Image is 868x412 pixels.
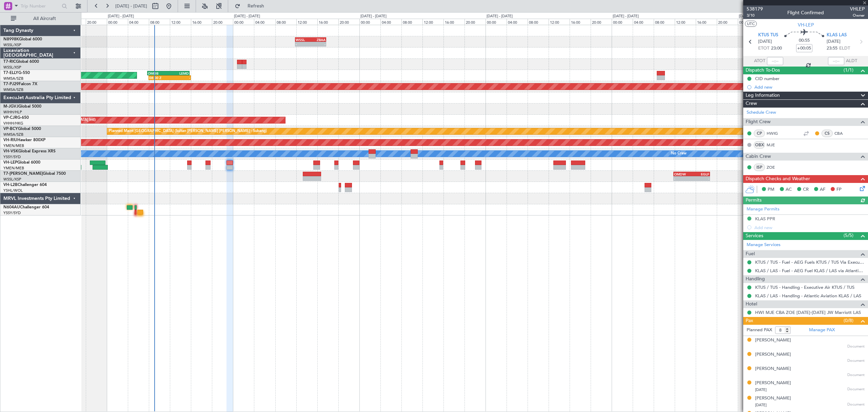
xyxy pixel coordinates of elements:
[108,14,134,19] div: [DATE] - [DATE]
[3,205,49,209] a: N604AUChallenger 604
[755,268,865,274] a: KLAS / LAS - Fuel - AEG Fuel KLAS / LAS via Atlantic (EJ Asia Only)
[755,395,791,402] div: [PERSON_NAME]
[613,14,639,19] div: [DATE] - [DATE]
[3,161,40,165] a: VH-LEPGlobal 6000
[86,19,107,25] div: 20:00
[844,317,853,324] span: (0/8)
[847,387,865,392] span: Document
[747,327,772,334] label: Planned PAX
[21,1,60,11] input: Trip Number
[3,71,30,75] a: T7-ELLYG-550
[755,387,767,392] span: [DATE]
[507,19,528,25] div: 04:00
[746,317,753,325] span: Pax
[3,65,21,70] a: WSSL/XSP
[3,161,17,165] span: VH-LEP
[739,14,765,19] div: [DATE] - [DATE]
[809,327,835,334] a: Manage PAX
[3,105,18,109] span: M-JGVJ
[3,154,21,160] a: YSSY/SYD
[654,19,675,25] div: 08:00
[746,100,757,108] span: Crew
[847,344,865,350] span: Document
[758,32,778,39] span: KTUS TUS
[7,13,74,24] button: All Aircraft
[771,45,782,52] span: 23:00
[758,45,769,52] span: ETOT
[486,19,507,25] div: 00:00
[18,16,72,21] span: All Aircraft
[803,186,809,193] span: CR
[3,87,23,92] a: WMSA/SZB
[755,293,861,299] a: KLAS / LAS - Handling - Atlantic Aviation KLAS / LAS
[3,37,42,41] a: N8998KGlobal 6000
[3,138,17,142] span: VH-RIU
[746,250,755,258] span: Fuel
[820,186,825,193] span: AF
[755,259,865,265] a: KTUS / TUS - Fuel - AEG Fuels KTUS / TUS Via Executive Air (EJ Asia Only)
[109,126,267,136] div: Planned Maint [GEOGRAPHIC_DATA] (Sultan [PERSON_NAME] [PERSON_NAME] - Subang)
[296,19,317,25] div: 12:00
[755,310,861,315] a: HWI MJE CBA ZOE [DATE]-[DATE] JW Marriott LAS
[487,14,513,19] div: [DATE] - [DATE]
[549,19,570,25] div: 12:00
[311,42,325,46] div: -
[747,5,763,13] span: 538179
[338,19,359,25] div: 20:00
[755,284,854,290] a: KTUS / TUS - Handling - Executive Air KTUS / TUS
[3,82,37,86] a: T7-PJ29Falcon 7X
[827,38,841,45] span: [DATE]
[242,4,270,8] span: Refresh
[234,14,260,19] div: [DATE] - [DATE]
[767,130,782,136] a: HWIG
[755,351,791,358] div: [PERSON_NAME]
[107,19,128,25] div: 00:00
[3,210,21,216] a: YSSY/SYD
[754,130,765,137] div: CP
[674,176,692,181] div: -
[3,127,18,131] span: VP-BCY
[3,172,43,176] span: T7-[PERSON_NAME]
[799,37,810,44] span: 00:55
[747,242,781,248] a: Manage Services
[3,60,39,64] a: T7-RICGlobal 6000
[754,164,765,171] div: ISP
[746,153,771,161] span: Cabin Crew
[3,166,24,171] a: YMEN/MEB
[232,1,272,12] button: Refresh
[746,118,771,126] span: Flight Crew
[754,58,765,64] span: ATOT
[692,176,709,181] div: -
[746,175,810,183] span: Dispatch Checks and Weather
[3,116,29,120] a: VP-CJRG-650
[169,71,189,75] div: LEMD
[422,19,443,25] div: 12:00
[755,380,791,387] div: [PERSON_NAME]
[380,19,401,25] div: 04:00
[847,402,865,408] span: Document
[149,76,170,80] div: 08:00 Z
[768,186,774,193] span: PM
[747,13,763,18] span: 3/10
[798,21,814,29] span: VH-LEP
[170,76,190,80] div: -
[3,60,16,64] span: T7-RIC
[3,71,18,75] span: T7-ELLY
[671,149,687,159] div: No Crew
[767,164,782,170] a: ZOE
[755,337,791,344] div: [PERSON_NAME]
[148,71,168,75] div: OMDB
[443,19,465,25] div: 16:00
[738,19,759,25] div: 00:00
[746,275,765,283] span: Handling
[850,13,865,18] span: Owner
[3,116,17,120] span: VP-CJR
[675,19,696,25] div: 12:00
[233,19,254,25] div: 00:00
[254,19,275,25] div: 04:00
[3,149,18,153] span: VH-VSK
[847,372,865,378] span: Document
[401,19,422,25] div: 08:00
[827,45,837,52] span: 23:55
[3,76,23,81] a: WMSA/SZB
